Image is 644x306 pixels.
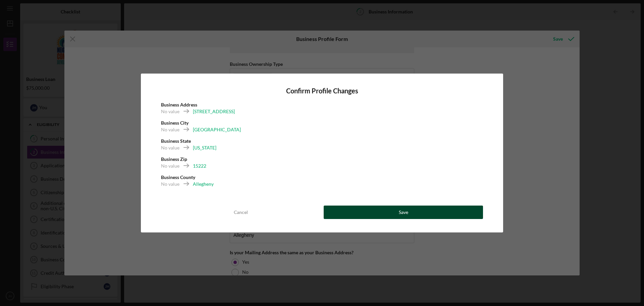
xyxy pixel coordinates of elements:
[193,181,214,187] div: Allegheny
[234,206,248,219] div: Cancel
[161,120,189,126] b: Business City
[161,138,191,144] b: Business State
[161,156,187,162] b: Business Zip
[161,181,179,187] div: No value
[193,144,216,151] div: [US_STATE]
[399,206,408,219] div: Save
[161,144,179,151] div: No value
[161,174,195,180] b: Business County
[161,108,179,115] div: No value
[193,163,206,169] div: 15222
[193,108,235,115] div: [STREET_ADDRESS]
[161,126,179,133] div: No value
[161,163,179,169] div: No value
[161,87,483,95] h4: Confirm Profile Changes
[193,126,241,133] div: [GEOGRAPHIC_DATA]
[161,102,197,107] b: Business Address
[324,206,483,219] button: Save
[161,206,320,219] button: Cancel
